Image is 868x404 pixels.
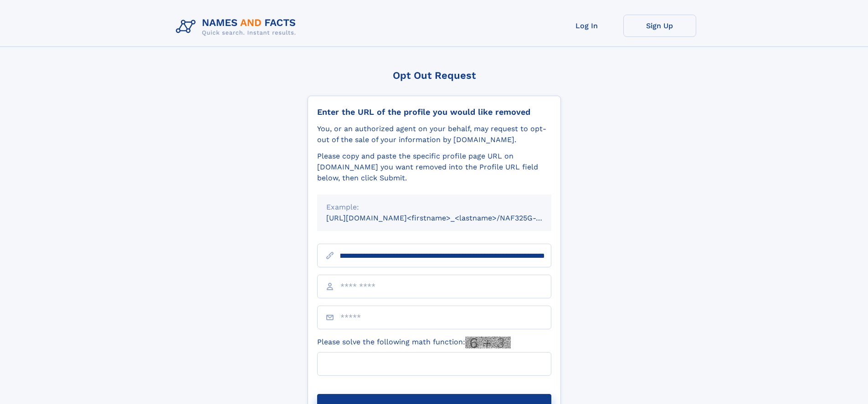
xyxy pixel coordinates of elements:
[623,15,696,37] a: Sign Up
[317,151,551,184] div: Please copy and paste the specific profile page URL on [DOMAIN_NAME] you want removed into the Pr...
[317,337,511,348] label: Please solve the following math function:
[326,202,542,213] div: Example:
[550,15,623,37] a: Log In
[317,123,551,145] div: You, or an authorized agent on your behalf, may request to opt-out of the sale of your informatio...
[308,70,561,81] div: Opt Out Request
[172,15,303,39] img: Logo Names and Facts
[326,214,569,222] small: [URL][DOMAIN_NAME]<firstname>_<lastname>/NAF325G-xxxxxxxx
[317,107,551,117] div: Enter the URL of the profile you would like removed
